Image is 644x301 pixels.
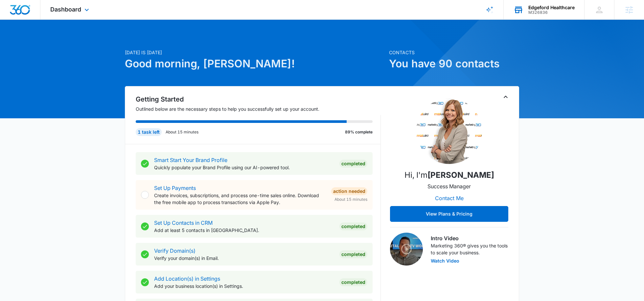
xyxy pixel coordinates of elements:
[154,255,334,262] p: Verify your domain(s) in Email.
[339,278,367,286] div: Completed
[339,222,367,230] div: Completed
[416,98,482,164] img: Robin Mills
[154,220,213,226] a: Set Up Contacts in CRM
[154,157,227,163] a: Smart Start Your Brand Profile
[154,275,220,282] a: Add Location(s) in Settings
[390,233,423,266] img: Intro Video
[166,129,198,135] p: About 15 minutes
[136,105,381,112] p: Outlined below are the necessary steps to help you successfully set up your account.
[334,197,367,202] span: About 15 minutes
[390,206,508,222] button: View Plans & Pricing
[431,234,508,242] h3: Intro Video
[339,250,367,258] div: Completed
[50,6,81,13] span: Dashboard
[339,160,367,168] div: Completed
[154,227,334,234] p: Add at least 5 contacts in [GEOGRAPHIC_DATA].
[125,56,385,72] h1: Good morning, [PERSON_NAME]!
[502,93,510,101] button: Toggle Collapse
[431,259,459,263] button: Watch Video
[431,242,508,256] p: Marketing 360® gives you the tools to scale your business.
[136,128,162,136] div: 1 task left
[427,182,471,190] p: Success Manager
[154,283,334,289] p: Add your business location(s) in Settings.
[154,192,326,206] p: Create invoices, subscriptions, and process one-time sales online. Download the free mobile app t...
[389,56,519,72] h1: You have 90 contacts
[154,185,196,191] a: Set Up Payments
[125,49,385,56] p: [DATE] is [DATE]
[154,247,195,254] a: Verify Domain(s)
[528,10,575,15] div: account id
[528,5,575,10] div: account name
[331,187,367,195] div: Action Needed
[389,49,519,56] p: Contacts
[154,164,334,171] p: Quickly populate your Brand Profile using our AI-powered tool.
[404,169,494,181] p: Hi, I'm
[136,94,381,104] h2: Getting Started
[428,190,470,206] button: Contact Me
[427,170,494,180] strong: [PERSON_NAME]
[345,129,373,135] p: 89% complete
